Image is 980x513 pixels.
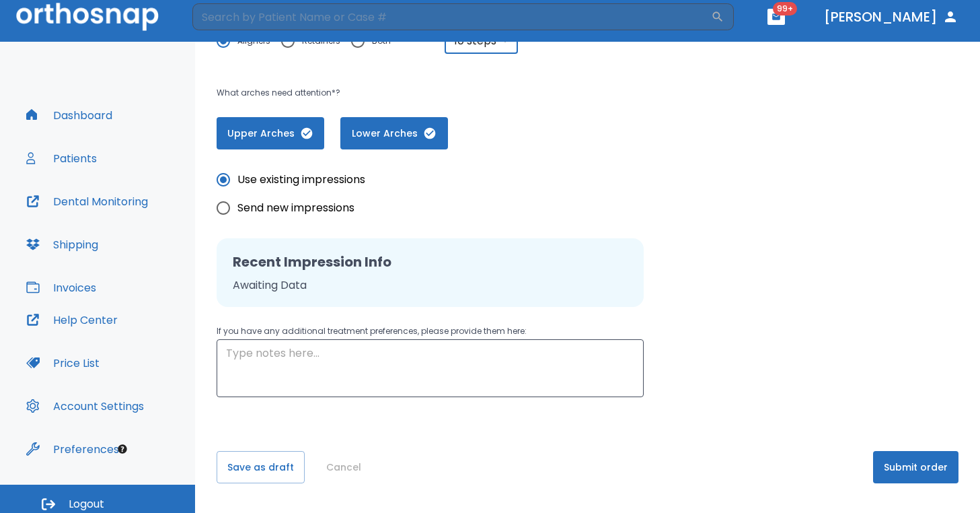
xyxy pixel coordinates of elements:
[321,451,367,483] button: Cancel
[69,497,104,512] span: Logout
[233,252,628,272] h2: Recent Impression Info
[18,347,108,379] button: Price List
[873,451,958,483] button: Submit order
[233,277,628,294] p: Awaiting Data
[217,451,305,483] button: Save as draft
[18,271,104,304] button: Invoices
[18,185,156,217] button: Dental Monitoring
[116,443,128,455] div: Tooltip anchor
[18,390,152,422] button: Account Settings
[773,2,797,15] span: 99+
[237,172,365,188] span: Use existing impressions
[819,5,964,29] button: [PERSON_NAME]
[18,99,120,131] button: Dashboard
[217,85,649,101] p: What arches need attention*?
[217,117,324,149] button: Upper Arches
[18,304,126,336] button: Help Center
[18,228,106,261] button: Shipping
[18,433,127,465] button: Preferences
[18,142,105,174] button: Patients
[230,127,311,141] span: Upper Arches
[217,323,644,339] p: If you have any additional treatment preferences, please provide them here:
[16,3,159,30] img: Orthosnap
[237,200,354,216] span: Send new impressions
[354,127,435,141] span: Lower Arches
[192,3,711,30] input: Search by Patient Name or Case #
[340,117,448,149] button: Lower Arches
